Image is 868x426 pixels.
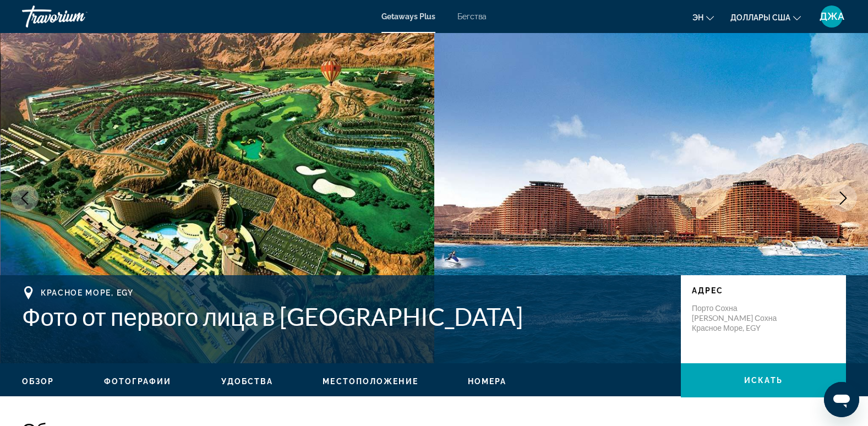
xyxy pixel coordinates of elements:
button: Следующее изображение [829,184,857,212]
button: Предыдущее изображение [11,184,39,212]
button: Искать [681,363,846,397]
button: Обзор [22,376,54,386]
button: Местоположение [323,376,418,386]
span: Удобства [221,377,274,386]
a: Getaways Plus [381,12,435,21]
span: Красное море, EGY [41,288,134,297]
span: Искать [744,376,783,385]
button: Пользовательское меню [817,5,846,28]
span: Фотографии [104,377,172,386]
button: Фотографии [104,376,172,386]
button: Изменение языка [692,9,714,25]
a: Травориум [22,2,132,31]
button: Удобства [221,376,274,386]
span: Местоположение [323,377,418,386]
h1: Фото от первого лица в [GEOGRAPHIC_DATA] [22,302,670,331]
p: Адрес [692,286,835,295]
span: Доллары США [730,13,790,22]
button: Изменить валюту [730,9,801,25]
span: Обзор [22,377,54,386]
a: Бегства [457,12,487,21]
p: Порто Сохна [PERSON_NAME] Сохна Красное море, EGY [692,303,780,333]
span: ДЖА [820,11,844,22]
iframe: Кнопка запуска окна обмена сообщениями [824,382,859,417]
span: Номера [468,377,507,386]
button: Номера [468,376,507,386]
span: эн [692,13,703,22]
